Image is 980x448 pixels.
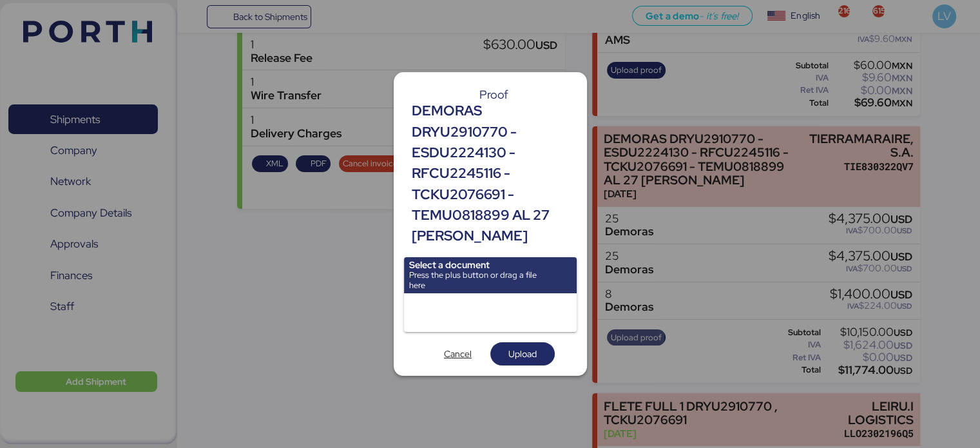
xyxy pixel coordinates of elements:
[508,346,537,362] span: Upload
[490,342,555,365] button: Upload
[412,101,577,247] div: DEMORAS DRYU2910770 - ESDU2224130 - RFCU2245116 - TCKU2076691 - TEMU0818899 AL 27 [PERSON_NAME]
[426,342,490,365] button: Cancel
[412,89,577,101] div: Proof
[444,346,472,362] span: Cancel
